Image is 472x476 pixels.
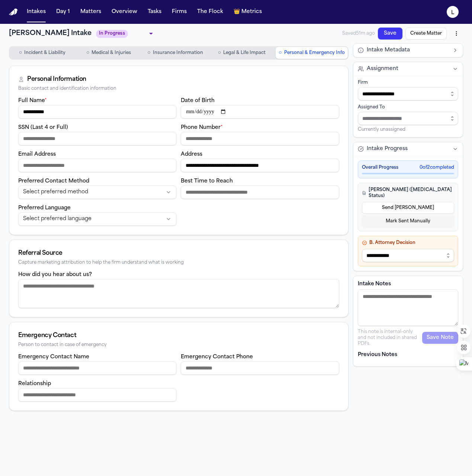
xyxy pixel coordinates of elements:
input: Email address [18,159,176,172]
span: ○ [19,49,22,57]
img: Finch Logo [9,9,18,16]
span: Insurance Information [153,50,203,56]
button: Go to Legal & Life Impact [209,47,274,59]
button: Tasks [145,5,164,19]
span: Saved 51m ago [342,31,375,37]
button: Go to Medical & Injuries [76,47,141,59]
label: Preferred Contact Method [18,178,89,184]
button: Go to Personal & Emergency Info [276,47,347,59]
input: Emergency contact phone [181,361,339,375]
button: Go to Incident & Liability [10,47,75,59]
span: Assignment [367,65,398,73]
input: Select firm [358,87,458,101]
button: Assignment [353,62,463,76]
label: Preferred Language [18,205,71,211]
span: Personal & Emergency Info [284,50,345,56]
div: Assigned To [358,104,458,110]
span: ○ [147,49,150,57]
button: Mark Sent Manually [362,215,454,227]
span: Intake Progress [367,145,408,153]
p: Previous Notes [358,351,458,359]
h4: B. Attorney Decision [362,240,454,246]
input: SSN [18,132,176,145]
label: How did you hear about us? [18,272,92,277]
label: Relationship [18,381,51,387]
button: crownMetrics [231,5,265,19]
span: Intake Metadata [367,47,410,54]
button: Send [PERSON_NAME] [362,202,454,214]
label: Full Name [18,98,47,104]
span: In Progress [96,30,128,38]
span: 0 of 2 completed [420,165,454,171]
span: Medical & Injuries [91,50,131,56]
label: Date of Birth [181,98,215,104]
button: Intake Metadata [353,44,463,57]
input: Emergency contact name [18,361,176,375]
input: Best time to reach [181,185,339,199]
div: Referral Source [18,249,339,258]
span: ○ [218,49,221,57]
label: Best Time to Reach [181,178,233,184]
h4: [PERSON_NAME] ([MEDICAL_DATA] Status) [362,187,454,199]
button: Intake Progress [353,142,463,156]
h1: [PERSON_NAME] Intake [9,28,91,39]
div: Basic contact and identification information [18,86,339,92]
span: Incident & Liability [24,50,65,56]
textarea: Intake notes [358,289,458,326]
label: Emergency Contact Phone [181,354,253,360]
div: Capture marketing attribution to help the firm understand what is working [18,260,339,266]
input: Date of birth [181,105,339,118]
button: Create Matter [405,28,447,39]
a: Home [9,9,18,16]
button: Firms [169,5,190,19]
button: Overview [109,5,140,19]
span: ○ [279,49,282,57]
button: Go to Insurance Information [143,47,208,59]
input: Emergency contact relationship [18,388,176,402]
div: Update intake status [96,28,155,39]
span: Currently unassigned [358,127,405,133]
span: Overall Progress [362,165,398,171]
label: Address [181,152,202,157]
div: Firm [358,80,458,86]
span: Legal & Life Impact [223,50,266,56]
button: More actions [450,27,463,40]
span: crown [234,8,240,16]
label: Emergency Contact Name [18,354,89,360]
input: Full name [18,105,176,118]
div: Person to contact in case of emergency [18,342,339,348]
span: Metrics [241,8,262,16]
input: Phone number [181,132,339,145]
label: SSN (Last 4 or Full) [18,125,68,130]
label: Email Address [18,152,56,157]
input: Assign to staff member [358,112,458,125]
button: Matters [77,5,104,19]
button: Intakes [24,5,49,19]
label: Intake Notes [358,280,458,288]
div: Personal Information [27,75,86,84]
div: Emergency Contact [18,331,339,340]
p: This note is internal-only and not included in shared PDFs. [358,329,422,347]
button: The Flock [194,5,226,19]
button: Save [378,28,402,39]
button: Day 1 [53,5,73,19]
span: ○ [86,49,89,57]
input: Address [181,159,339,172]
label: Phone Number [181,125,223,130]
text: L [451,10,454,15]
